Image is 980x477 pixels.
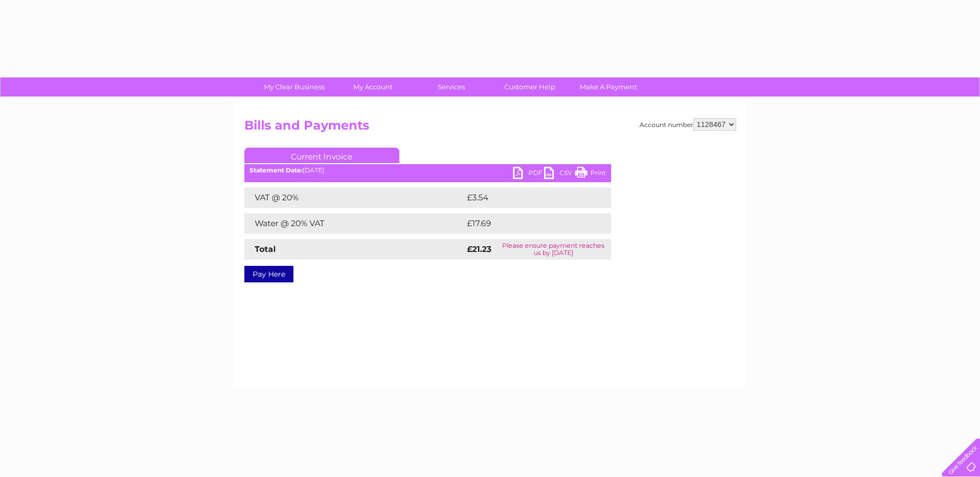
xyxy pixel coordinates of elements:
strong: £21.23 [467,244,491,254]
a: PDF [513,167,544,182]
div: Account number [640,118,736,131]
td: Please ensure payment reaches us by [DATE] [496,239,611,260]
b: Statement Date: [250,166,303,174]
td: £17.69 [464,213,589,234]
a: Print [575,167,606,182]
a: Make A Payment [566,77,651,97]
a: My Clear Business [252,77,337,97]
a: Customer Help [487,77,572,97]
a: My Account [330,77,415,97]
a: Pay Here [244,266,293,282]
a: CSV [544,167,575,182]
div: [DATE] [244,167,611,174]
a: Services [409,77,494,97]
a: Current Invoice [244,148,399,163]
td: £3.54 [464,187,587,208]
td: VAT @ 20% [244,187,464,208]
td: Water @ 20% VAT [244,213,464,234]
strong: Total [255,244,276,254]
h2: Bills and Payments [244,118,736,138]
